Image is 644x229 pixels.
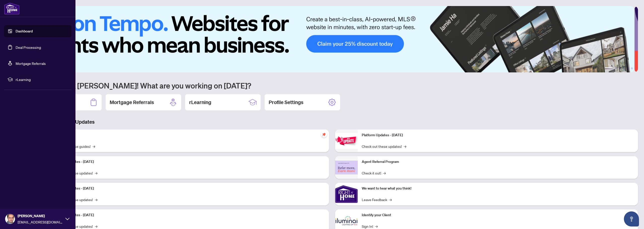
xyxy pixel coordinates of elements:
a: Dashboard [16,29,33,33]
span: [PERSON_NAME] [18,213,63,219]
a: Mortgage Referrals [16,61,46,66]
button: 6 [631,67,633,69]
p: Platform Updates - [DATE] [53,186,325,191]
span: → [389,197,392,202]
p: Identify your Client [362,212,634,218]
span: → [404,144,406,149]
span: → [383,170,386,176]
img: We want to hear what you think! [335,183,358,205]
p: Agent Referral Program [362,159,634,165]
p: Platform Updates - [DATE] [53,159,325,165]
a: Deal Processing [16,45,41,50]
h2: Mortgage Referrals [110,99,154,106]
button: Open asap [624,211,639,226]
p: Self-Help [53,132,325,138]
span: → [95,223,97,229]
button: 2 [615,67,617,69]
span: → [375,223,378,229]
span: pushpin [321,131,327,138]
span: → [93,144,95,149]
h2: Profile Settings [269,99,303,106]
a: Check it out!→ [362,170,386,176]
img: logo [4,3,20,15]
img: Platform Updates - June 23, 2025 [335,133,358,149]
button: 1 [605,67,613,69]
span: [EMAIL_ADDRESS][DOMAIN_NAME] [18,219,63,225]
button: 3 [619,67,621,69]
a: Check out these updates!→ [362,144,406,149]
p: Platform Updates - [DATE] [362,132,634,138]
span: → [95,170,97,176]
a: Leave Feedback→ [362,197,392,202]
h2: rLearning [189,99,211,106]
button: 5 [627,67,629,69]
span: → [95,197,97,202]
img: Profile Icon [5,214,15,224]
h3: Brokerage & Industry Updates [26,118,638,125]
h1: Welcome back [PERSON_NAME]! What are you working on [DATE]? [26,81,638,90]
img: Agent Referral Program [335,161,358,174]
span: rLearning [16,77,68,82]
img: Slide 0 [26,6,634,72]
button: 4 [623,67,625,69]
p: We want to hear what you think! [362,186,634,191]
p: Platform Updates - [DATE] [53,212,325,218]
a: Sign In!→ [362,223,378,229]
